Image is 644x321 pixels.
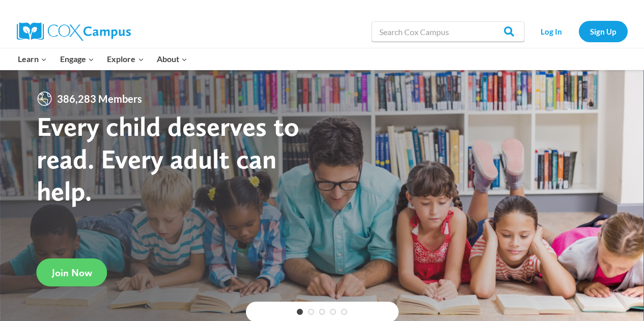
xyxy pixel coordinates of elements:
span: Learn [18,52,47,66]
a: Join Now [37,258,107,286]
a: Log In [529,21,574,42]
span: 386,283 Members [53,91,146,107]
a: Sign Up [579,21,628,42]
nav: Primary Navigation [12,48,194,70]
a: 4 [330,309,336,315]
nav: Secondary Navigation [529,21,628,42]
span: About [157,52,187,66]
input: Search Cox Campus [372,21,524,42]
span: Join Now [52,267,92,279]
span: Explore [107,52,144,66]
a: 1 [297,309,303,315]
a: 5 [341,309,347,315]
a: 2 [308,309,314,315]
a: 3 [319,309,325,315]
span: Engage [60,52,94,66]
img: Cox Campus [17,22,131,41]
strong: Every child deserves to read. Every adult can help. [37,110,299,207]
